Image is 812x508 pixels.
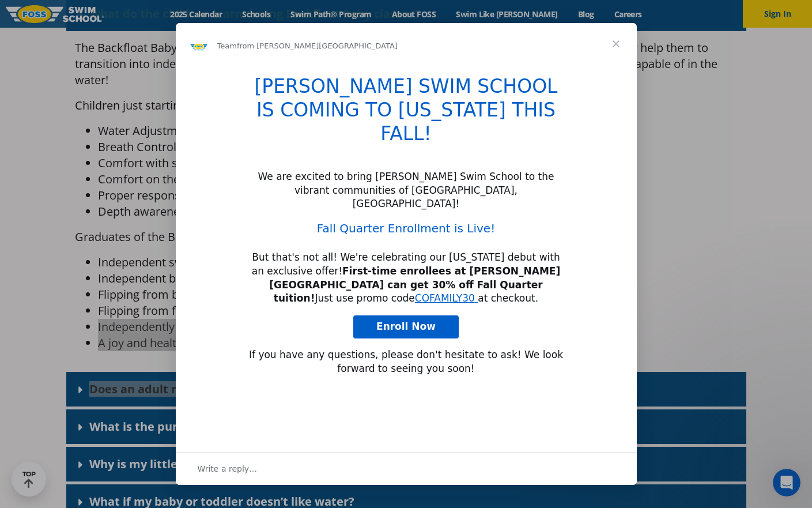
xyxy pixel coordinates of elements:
h1: [PERSON_NAME] SWIM SCHOOL IS COMING TO [US_STATE] THIS FALL! [246,75,566,153]
a: Enroll Now [353,315,459,338]
span: Enroll Now [376,321,436,332]
div: But that's not all! We're celebrating our [US_STATE] debut with an exclusive offer! Just use prom... [246,251,566,306]
span: Close [595,23,637,65]
img: Profile image for Team [190,37,208,55]
div: Open conversation and reply [176,452,637,485]
a: COFAMILY30 [415,292,475,304]
span: from [PERSON_NAME][GEOGRAPHIC_DATA] [237,42,398,50]
span: Team [217,42,237,50]
a: Fall Quarter Enrollment is Live! [317,221,495,235]
div: We are excited to bring [PERSON_NAME] Swim School to the vibrant communities of [GEOGRAPHIC_DATA]... [246,170,566,211]
div: If you have any questions, please don't hesitate to ask! We look forward to seeing you soon! [246,348,566,376]
span: Write a reply… [198,461,258,476]
b: First-time enrollees at [PERSON_NAME][GEOGRAPHIC_DATA] can get 30% off Fall Quarter tuition! [269,265,560,304]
